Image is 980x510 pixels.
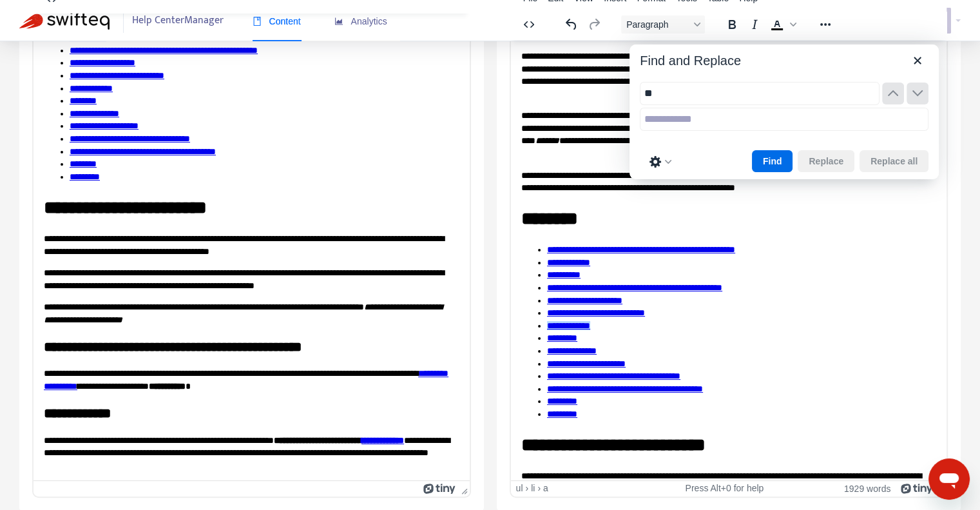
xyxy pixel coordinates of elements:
[583,15,605,34] button: Redo
[766,15,798,34] div: Text color Black
[423,483,456,493] a: Powered by Tiny
[253,16,301,26] span: Content
[752,150,793,172] button: Find
[456,481,470,496] div: Press the Up and Down arrow keys to resize the editor.
[525,483,528,494] div: ›
[744,15,765,34] button: Italic
[928,458,970,500] iframe: Knap til at åbne messaging-vindue
[721,15,743,34] button: Bold
[253,17,262,26] span: book
[907,50,928,72] button: Close
[626,19,689,30] span: Paragraph
[334,16,387,26] span: Analytics
[655,483,794,494] div: Press Alt+0 for help
[907,83,928,104] button: Next
[516,483,523,494] div: ul
[531,483,535,494] div: li
[645,153,676,171] button: Preferences
[543,483,548,494] div: a
[814,15,836,34] button: Reveal or hide additional toolbar items
[561,15,582,34] button: Undo
[844,483,890,494] button: 1929 words
[537,483,541,494] div: ›
[882,83,904,104] button: Previous
[34,14,470,480] iframe: Rich Text Area
[621,15,705,34] button: Block Paragraph
[511,40,947,480] iframe: Rich Text Area
[798,150,854,172] button: Replace
[19,12,110,30] img: Swifteq
[334,17,343,26] span: area-chart
[132,8,224,33] span: Help Center Manager
[860,150,928,172] button: Replace all
[901,483,933,493] a: Powered by Tiny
